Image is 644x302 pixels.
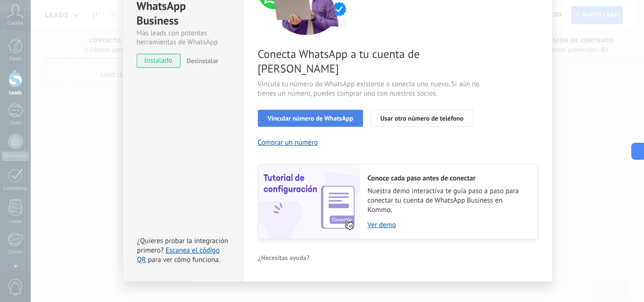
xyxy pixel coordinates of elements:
a: Ver demo [368,220,528,229]
a: Escanea el código QR [137,246,220,264]
button: Comprar un número [258,138,318,147]
h2: Conoce cada paso antes de conectar [368,174,528,183]
span: ¿Quieres probar la integración primero? [137,237,229,255]
span: ¿Necesitas ayuda? [258,254,310,261]
span: Vincular número de WhatsApp [268,115,353,122]
button: Usar otro número de teléfono [371,110,473,127]
button: Desinstalar [183,54,218,68]
span: Usar otro número de teléfono [380,115,463,122]
span: Nuestra demo interactiva te guía paso a paso para conectar tu cuenta de WhatsApp Business en Kommo. [368,187,528,215]
button: ¿Necesitas ayuda? [258,251,310,265]
span: Desinstalar [187,57,218,65]
button: Vincular número de WhatsApp [258,110,363,127]
span: Conecta WhatsApp a tu cuenta de [PERSON_NAME] [258,47,482,76]
span: para ver cómo funciona. [148,255,220,264]
span: Vincula tu número de WhatsApp existente o conecta uno nuevo. Si aún no tienes un número, puedes c... [258,80,482,98]
span: instalado [137,54,180,68]
div: Más leads con potentes herramientas de WhatsApp [137,29,230,47]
